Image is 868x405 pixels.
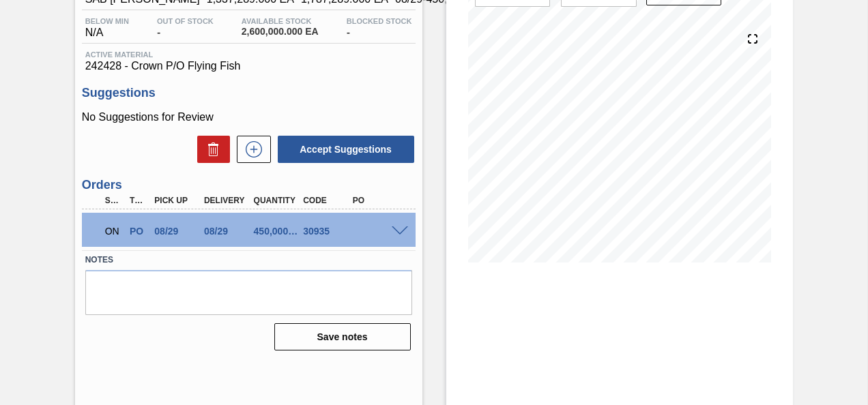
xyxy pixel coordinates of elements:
div: N/A [82,17,132,39]
span: 2,600,000.000 EA [242,27,319,37]
div: New suggestion [230,136,271,163]
div: 08/29/2025 [201,226,254,237]
div: 450,000.000 [250,226,304,237]
div: 08/29/2025 [151,226,204,237]
div: Pick up [151,196,204,205]
div: - [343,17,416,39]
div: PO [349,196,403,205]
h3: Orders [82,178,416,192]
h3: Suggestions [82,86,416,100]
button: Save notes [274,323,411,350]
div: Accept Suggestions [271,134,416,164]
div: 30935 [300,226,353,237]
div: Delete Suggestions [190,136,230,163]
div: Step [102,196,125,205]
div: Purchase order [126,226,149,237]
div: Negotiating Order [102,216,125,246]
label: Notes [85,250,412,270]
span: 242428 - Crown P/O Flying Fish [85,60,412,72]
div: Quantity [250,196,304,205]
p: No Suggestions for Review [82,111,416,123]
div: Type [126,196,149,205]
div: - [154,17,217,39]
p: ON [105,226,121,237]
span: Below Min [85,17,129,25]
span: Blocked Stock [347,17,412,25]
button: Accept Suggestions [278,136,414,163]
span: Available Stock [242,17,319,25]
span: Out Of Stock [157,17,214,25]
div: Code [300,196,353,205]
span: Active Material [85,50,412,59]
div: Delivery [201,196,254,205]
